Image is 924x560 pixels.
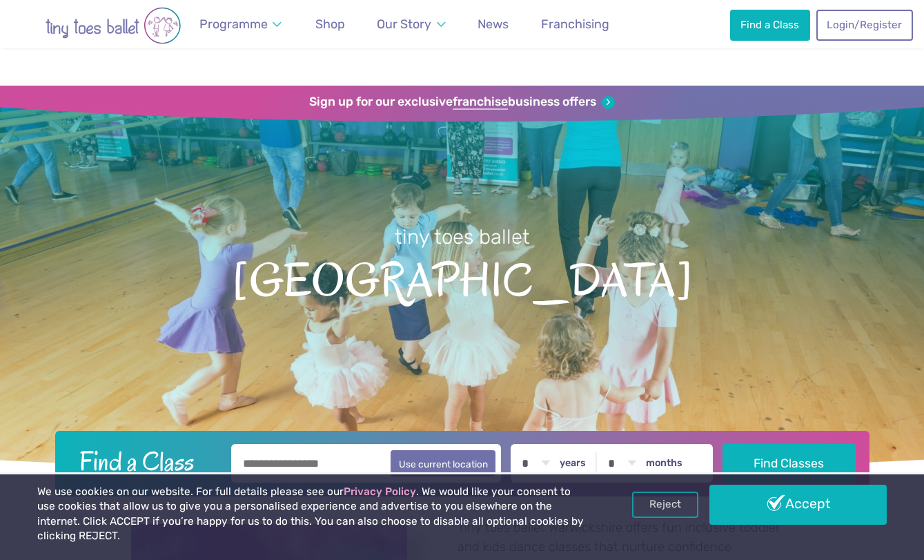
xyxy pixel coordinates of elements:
strong: franchise [453,95,508,110]
span: Our Story [377,17,431,31]
button: Use current location [391,450,496,476]
a: Programme [193,9,288,40]
span: Shop [315,17,345,31]
a: Franchising [535,9,616,40]
button: Find Classes [723,444,856,483]
a: Reject [632,492,698,518]
label: years [560,457,586,470]
a: Login/Register [816,10,913,40]
a: Sign up for our exclusivefranchisebusiness offers [309,95,615,110]
span: Programme [199,17,268,31]
a: Shop [309,9,351,40]
span: News [478,17,509,31]
a: Privacy Policy [344,485,416,498]
a: Accept [709,485,887,525]
a: News [471,9,515,40]
a: Find a Class [730,10,810,40]
span: Franchising [541,17,609,31]
label: months [646,457,682,470]
span: [GEOGRAPHIC_DATA] [24,251,900,307]
h2: Find a Class [68,444,222,479]
a: Our Story [371,9,452,40]
p: We use cookies on our website. For full details please see our . We would like your consent to us... [37,485,589,544]
small: tiny toes ballet [395,225,530,249]
img: tiny toes ballet [17,7,210,44]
